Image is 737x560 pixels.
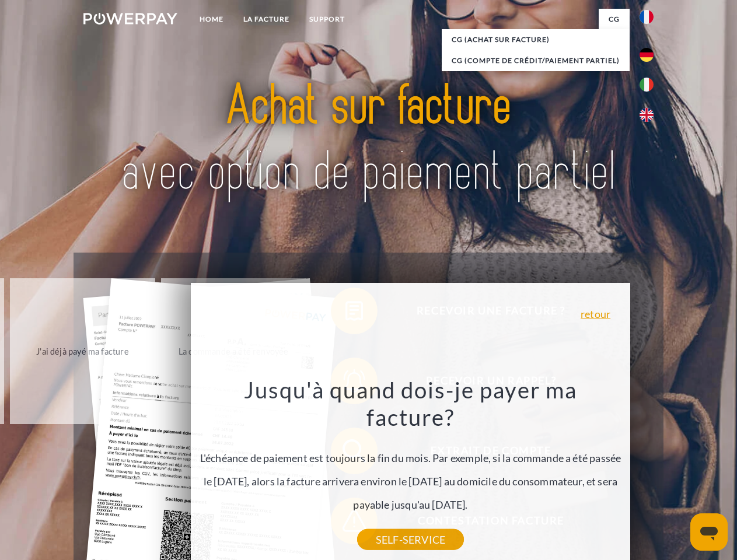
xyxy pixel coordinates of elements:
a: SELF-SERVICE [357,529,464,550]
img: it [640,78,654,92]
a: CG [599,9,630,30]
h3: Jusqu'à quand dois-je payer ma facture? [198,376,624,432]
img: title-powerpay_fr.svg [111,56,626,223]
a: retour [581,309,610,319]
a: CG (Compte de crédit/paiement partiel) [442,50,630,71]
iframe: Bouton de lancement de la fenêtre de messagerie [690,513,728,551]
a: Support [299,9,355,30]
img: en [640,108,654,122]
a: CG (achat sur facture) [442,29,630,50]
a: Home [190,9,233,30]
img: logo-powerpay-white.svg [83,13,177,24]
img: fr [640,10,654,24]
img: de [640,48,654,62]
div: J'ai déjà payé ma facture [17,343,148,359]
div: La commande a été renvoyée [168,343,299,359]
div: L'échéance de paiement est toujours la fin du mois. Par exemple, si la commande a été passée le [... [198,376,624,540]
a: LA FACTURE [233,9,299,30]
